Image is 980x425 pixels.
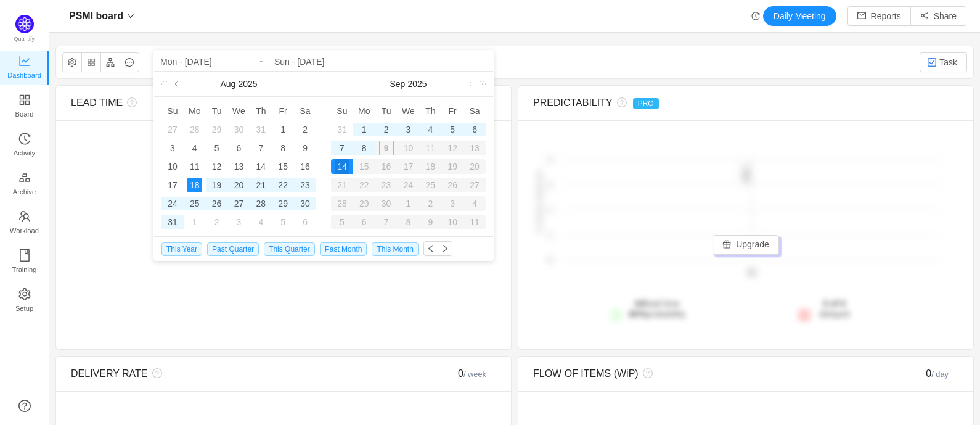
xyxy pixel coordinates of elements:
[298,159,312,174] div: 16
[441,139,463,157] td: September 12, 2025
[272,176,294,194] td: August 22, 2025
[463,139,486,157] td: September 13, 2025
[18,210,31,223] i: icon: team
[228,213,250,231] td: September 3, 2025
[423,241,438,256] button: icon: left
[18,250,31,274] a: Training
[548,207,552,214] tspan: 1
[419,215,441,229] div: 9
[250,213,272,231] td: September 4, 2025
[353,215,375,229] div: 6
[357,141,372,155] div: 8
[419,196,441,211] div: 2
[272,213,294,231] td: September 5, 2025
[253,159,268,174] div: 14
[210,159,224,174] div: 12
[463,105,486,117] span: Sa
[253,178,268,192] div: 21
[69,6,123,26] span: PSMI board
[71,97,123,108] span: LEAD TIME
[927,57,937,67] img: 10318
[250,157,272,176] td: August 14, 2025
[161,120,184,139] td: July 27, 2025
[206,194,228,213] td: August 26, 2025
[441,215,463,229] div: 10
[353,157,375,176] td: September 15, 2025
[187,141,202,155] div: 4
[228,194,250,213] td: August 27, 2025
[353,178,375,192] div: 22
[467,122,482,137] div: 6
[15,296,33,321] span: Setup
[253,196,268,211] div: 28
[127,12,134,20] i: icon: down
[920,52,967,72] button: Task
[187,178,202,192] div: 18
[441,105,463,117] span: Fr
[406,72,428,96] a: 2025
[161,176,184,194] td: August 17, 2025
[398,102,420,120] th: Wed
[398,178,420,192] div: 24
[823,299,846,308] strong: 0 of 0
[748,269,756,278] tspan: 0d
[18,249,31,262] i: icon: book
[231,196,246,211] div: 27
[441,213,463,231] td: October 10, 2025
[210,196,224,211] div: 26
[419,178,441,192] div: 25
[441,157,463,176] td: September 19, 2025
[331,213,353,231] td: October 5, 2025
[148,368,162,378] i: icon: question-circle
[210,215,224,229] div: 2
[184,105,206,117] span: Mo
[548,156,552,163] tspan: 2
[228,139,250,157] td: August 6, 2025
[206,105,228,117] span: Tu
[62,52,82,72] button: icon: setting
[331,194,353,213] td: September 28, 2025
[375,120,398,139] td: September 2, 2025
[298,178,312,192] div: 23
[533,366,852,381] div: FLOW OF ITEMS (WiP)
[423,122,438,137] div: 4
[331,139,353,157] td: September 7, 2025
[253,122,268,137] div: 31
[398,141,420,155] div: 10
[419,176,441,194] td: September 25, 2025
[375,159,398,174] div: 16
[206,102,228,120] th: Tue
[18,288,31,300] i: icon: setting
[353,196,375,211] div: 29
[276,215,290,229] div: 5
[639,368,653,378] i: icon: question-circle
[548,181,552,189] tspan: 2
[206,120,228,139] td: July 29, 2025
[398,176,420,194] td: September 24, 2025
[357,122,372,137] div: 1
[184,139,206,157] td: August 4, 2025
[294,120,316,139] td: August 2, 2025
[331,176,353,194] td: September 21, 2025
[353,176,375,194] td: September 22, 2025
[206,139,228,157] td: August 5, 2025
[419,159,441,174] div: 18
[276,159,290,174] div: 15
[294,102,316,120] th: Sat
[100,52,120,72] button: icon: apartment
[206,157,228,176] td: August 12, 2025
[158,72,174,96] a: Last year (Control + left)
[250,176,272,194] td: August 21, 2025
[398,213,420,231] td: October 8, 2025
[294,176,316,194] td: August 23, 2025
[237,72,258,96] a: 2025
[751,12,760,20] i: icon: history
[207,242,259,256] span: Past Quarter
[81,52,101,72] button: icon: appstore
[441,159,463,174] div: 19
[463,120,486,139] td: September 6, 2025
[250,105,272,117] span: Th
[10,218,39,243] span: Workload
[445,122,460,137] div: 5
[375,176,398,194] td: September 23, 2025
